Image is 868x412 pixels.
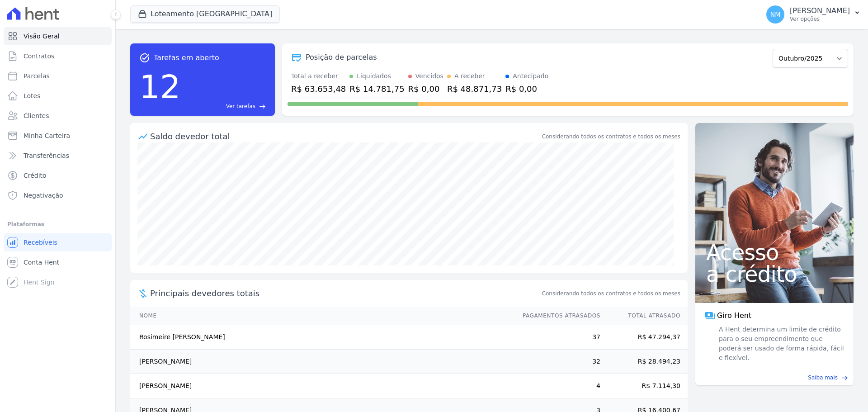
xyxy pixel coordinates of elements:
[24,131,70,140] span: Minha Carteira
[24,32,60,41] span: Visão Geral
[808,374,838,382] span: Saiba mais
[706,242,843,263] span: Acesso
[259,103,266,110] span: east
[24,52,54,61] span: Contratos
[454,71,485,81] div: A receber
[24,191,63,200] span: Negativação
[601,350,688,374] td: R$ 28.494,23
[226,102,255,110] span: Ver tarefas
[291,83,346,95] div: R$ 63.653,48
[291,71,346,81] div: Total a receber
[770,11,781,18] span: NM
[130,350,514,374] td: [PERSON_NAME]
[514,374,601,398] td: 4
[349,83,404,95] div: R$ 14.781,75
[24,258,59,267] span: Conta Hent
[4,233,112,251] a: Recebíveis
[790,6,850,15] p: [PERSON_NAME]
[514,350,601,374] td: 32
[542,289,680,298] span: Considerando todos os contratos e todos os meses
[24,238,57,247] span: Recebíveis
[150,130,540,142] div: Saldo devedor total
[601,374,688,398] td: R$ 7.114,30
[4,107,112,125] a: Clientes
[4,166,112,185] a: Crédito
[4,253,112,271] a: Conta Hent
[130,325,514,350] td: Rosimeire [PERSON_NAME]
[150,287,540,299] span: Principais devedores totais
[717,325,844,363] span: A Hent determina um limite de crédito para o seu empreendimento que poderá ser usado de forma ráp...
[130,5,280,23] button: Loteamento [GEOGRAPHIC_DATA]
[4,147,112,165] a: Transferências
[514,325,601,350] td: 37
[154,52,219,63] span: Tarefas em aberto
[408,83,443,95] div: R$ 0,00
[4,27,112,45] a: Visão Geral
[4,87,112,105] a: Lotes
[139,63,181,110] div: 12
[542,133,680,141] div: Considerando todos os contratos e todos os meses
[306,52,377,63] div: Posição de parcelas
[184,102,266,110] a: Ver tarefas east
[447,83,502,95] div: R$ 48.871,73
[7,219,108,230] div: Plataformas
[706,263,843,285] span: a crédito
[701,374,848,382] a: Saiba mais east
[841,374,848,381] span: east
[24,71,50,81] span: Parcelas
[139,52,150,63] span: task_alt
[24,151,69,160] span: Transferências
[601,307,688,325] th: Total Atrasado
[759,2,868,27] button: NM [PERSON_NAME] Ver opções
[790,15,850,23] p: Ver opções
[4,47,112,65] a: Contratos
[24,171,47,180] span: Crédito
[130,374,514,398] td: [PERSON_NAME]
[513,71,548,81] div: Antecipado
[717,310,751,321] span: Giro Hent
[505,83,548,95] div: R$ 0,00
[514,307,601,325] th: Pagamentos Atrasados
[4,186,112,204] a: Negativação
[4,127,112,145] a: Minha Carteira
[601,325,688,350] td: R$ 47.294,37
[4,67,112,85] a: Parcelas
[24,91,41,100] span: Lotes
[415,71,443,81] div: Vencidos
[24,111,49,120] span: Clientes
[130,307,514,325] th: Nome
[357,71,391,81] div: Liquidados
